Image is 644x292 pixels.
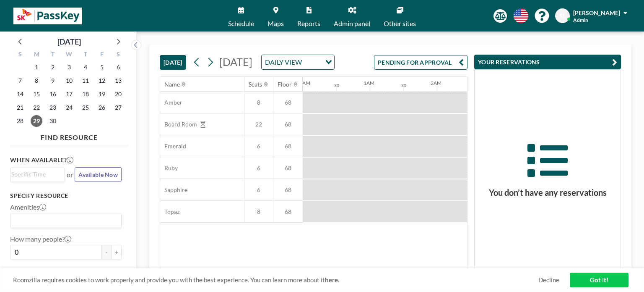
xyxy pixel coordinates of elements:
[96,75,108,87] span: Friday, September 12, 2025
[112,102,124,113] span: Saturday, September 27, 2025
[112,61,124,73] span: Saturday, September 6, 2025
[244,186,273,194] span: 6
[570,273,628,287] a: Got it!
[61,50,78,61] div: W
[325,276,339,284] a: here.
[573,9,620,16] span: [PERSON_NAME]
[29,50,45,61] div: M
[244,142,273,150] span: 6
[67,171,73,179] span: or
[431,80,441,86] div: 2AM
[384,20,416,27] span: Other sites
[63,102,75,113] span: Wednesday, September 24, 2025
[538,276,559,284] a: Decline
[273,186,303,194] span: 68
[110,50,126,61] div: S
[273,208,303,216] span: 68
[96,102,108,113] span: Friday, September 26, 2025
[244,164,273,172] span: 6
[10,213,121,228] div: Search for option
[297,20,320,27] span: Reports
[14,115,26,127] span: Sunday, September 28, 2025
[11,170,60,179] input: Search for option
[96,88,108,100] span: Friday, September 19, 2025
[45,50,61,61] div: T
[112,88,124,100] span: Saturday, September 20, 2025
[267,20,284,27] span: Maps
[80,61,91,73] span: Thursday, September 4, 2025
[57,36,81,47] div: [DATE]
[219,55,252,68] span: [DATE]
[160,208,179,216] span: Topaz
[474,55,621,69] button: YOUR RESERVATIONS
[263,57,304,68] span: DAILY VIEW
[160,55,186,70] button: [DATE]
[11,215,117,226] input: Search for option
[401,83,406,88] div: 30
[47,88,59,100] span: Tuesday, September 16, 2025
[273,142,303,150] span: 68
[160,99,182,106] span: Amber
[47,61,59,73] span: Tuesday, September 2, 2025
[75,167,122,182] button: Available Now
[573,17,588,23] span: Admin
[160,121,197,128] span: Board Room
[249,81,262,88] div: Seats
[13,276,538,284] span: Roomzilla requires cookies to work properly and provide you with the best experience. You can lea...
[160,164,178,172] span: Ruby
[10,266,26,274] label: Floor
[47,102,59,113] span: Tuesday, September 23, 2025
[12,50,29,61] div: S
[262,55,334,69] div: Search for option
[80,102,91,113] span: Thursday, September 25, 2025
[374,55,467,70] button: PENDING FOR APPROVAL
[334,83,339,88] div: 30
[278,81,292,88] div: Floor
[273,164,303,172] span: 68
[63,88,75,100] span: Wednesday, September 17, 2025
[13,8,82,24] img: organization-logo
[244,121,273,128] span: 22
[10,235,71,243] label: How many people?
[10,168,65,181] div: Search for option
[93,50,110,61] div: F
[14,88,26,100] span: Sunday, September 14, 2025
[77,50,93,61] div: T
[14,102,26,113] span: Sunday, September 21, 2025
[273,121,303,128] span: 68
[244,99,273,106] span: 8
[559,12,566,20] span: SL
[334,20,370,27] span: Admin panel
[80,75,91,87] span: Thursday, September 11, 2025
[101,245,112,259] button: -
[160,142,186,150] span: Emerald
[47,75,59,87] span: Tuesday, September 9, 2025
[164,81,180,88] div: Name
[112,75,124,87] span: Saturday, September 13, 2025
[304,57,320,68] input: Search for option
[10,203,46,211] label: Amenities
[78,171,118,178] span: Available Now
[80,88,91,100] span: Thursday, September 18, 2025
[296,80,310,86] div: 12AM
[31,75,42,87] span: Monday, September 8, 2025
[14,75,26,87] span: Sunday, September 7, 2025
[160,186,187,194] span: Sapphire
[112,245,122,259] button: +
[47,115,59,127] span: Tuesday, September 30, 2025
[273,99,303,106] span: 68
[31,115,42,127] span: Monday, September 29, 2025
[31,102,42,113] span: Monday, September 22, 2025
[31,88,42,100] span: Monday, September 15, 2025
[475,187,621,198] h3: You don’t have any reservations
[96,61,108,73] span: Friday, September 5, 2025
[63,61,75,73] span: Wednesday, September 3, 2025
[244,208,273,216] span: 8
[364,80,374,86] div: 1AM
[10,130,128,142] h4: FIND RESOURCE
[31,61,42,73] span: Monday, September 1, 2025
[63,75,75,87] span: Wednesday, September 10, 2025
[228,20,254,27] span: Schedule
[10,192,122,200] h3: Specify resource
